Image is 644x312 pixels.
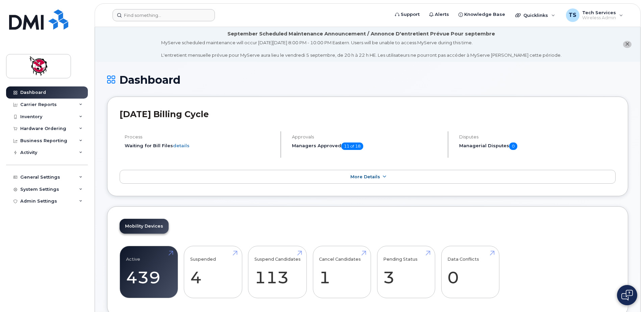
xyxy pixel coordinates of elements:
a: Suspended 4 [190,250,236,294]
h4: Disputes [459,134,616,139]
div: MyServe scheduled maintenance will occur [DATE][DATE] 8:00 PM - 10:00 PM Eastern. Users will be u... [161,40,562,58]
h2: [DATE] Billing Cycle [120,109,616,119]
li: Waiting for Bill Files [125,142,275,149]
a: details [173,143,190,148]
a: Active 439 [126,250,172,294]
div: September Scheduled Maintenance Announcement / Annonce D'entretient Prévue Pour septembre [227,30,495,37]
a: Suspend Candidates 113 [254,250,301,294]
h1: Dashboard [107,74,628,86]
a: Pending Status 3 [383,250,429,294]
img: Open chat [621,290,633,301]
button: close notification [623,41,631,48]
h5: Managerial Disputes [459,142,616,150]
h5: Managers Approved [292,142,442,150]
h4: Approvals [292,134,442,139]
span: More Details [350,174,380,179]
h4: Process [125,134,275,139]
a: Mobility Devices [120,219,169,234]
span: 11 of 18 [341,142,363,150]
a: Data Conflicts 0 [447,250,493,294]
a: Cancel Candidates 1 [319,250,365,294]
span: 0 [509,142,517,150]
